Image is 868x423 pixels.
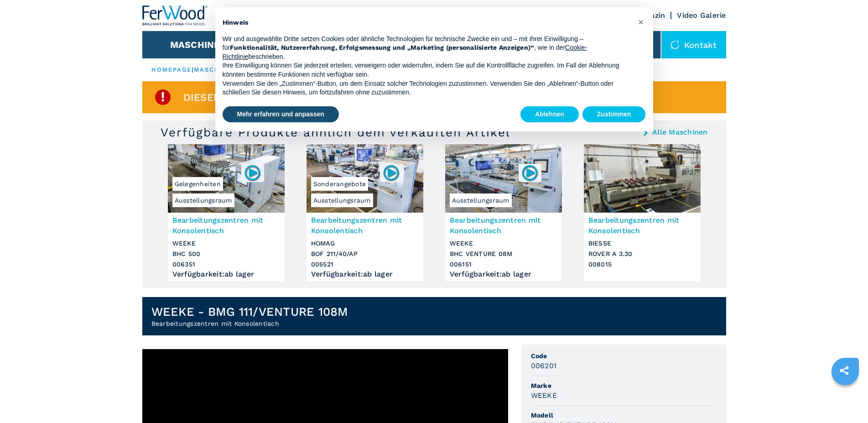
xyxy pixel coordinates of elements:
[151,66,192,73] a: HOMEPAGE
[151,304,348,319] h1: WEEKE - BMG 111/VENTURE 108M
[223,61,631,79] p: Ihre Einwilligung können Sie jederzeit erteilen, verweigern oder widerrufen, indem Sie auf die Ko...
[223,35,631,62] p: Wir und ausgewählte Dritte setzen Cookies oder ähnliche Technologien für technische Zwecke ein un...
[638,16,644,27] span: ×
[223,44,587,60] a: Cookie-Richtlinie
[652,129,708,136] a: Alle Maschinen
[531,381,717,390] span: Marke
[531,411,717,420] span: Modell
[661,31,726,58] div: Kontakt
[520,106,579,123] button: Ablehnen
[154,88,172,106] img: SoldProduct
[307,144,423,281] a: Bearbeitungszentren mit Konsolentisch HOMAG BOF 211/40/APAusstellungsraumSonderangebote005521Bear...
[151,319,348,328] h2: Bearbeitungszentren mit Konsolentisch
[588,238,696,270] h3: BIESSE ROVER A 3.30 008015
[531,390,557,401] h3: WEEKE
[172,193,234,207] span: Ausstellungsraum
[168,144,285,281] a: Bearbeitungszentren mit Konsolentisch WEEKE BHC 500AusstellungsraumGelegenheiten006351Bearbeitung...
[161,125,510,140] h3: Verfügbare Produkte ähnlich dem verkauften Artikel
[634,15,649,29] button: Schließen Sie diesen Hinweis
[230,44,535,51] strong: Funktionalität, Nutzererfahrung, Erfolgsmessung und „Marketing (personalisierte Anzeigen)“
[168,144,285,213] img: Bearbeitungszentren mit Konsolentisch WEEKE BHC 500
[445,144,562,213] img: Bearbeitungszentren mit Konsolentisch WEEKE BHC VENTURE 08M
[244,164,261,182] img: 006351
[194,66,239,73] a: maschinen
[172,177,223,191] span: Gelegenheiten
[677,11,726,20] a: Video Galerie
[670,40,680,49] img: Kontakt
[521,164,539,182] img: 006151
[584,144,701,213] img: Bearbeitungszentren mit Konsolentisch BIESSE ROVER A 3.30
[588,215,696,236] h3: Bearbeitungszentren mit Konsolentisch
[582,106,646,123] button: Zustimmen
[223,79,631,97] p: Verwenden Sie den „Zustimmen“-Button, um dem Einsatz solcher Technologien zuzustimmen. Verwenden ...
[445,144,562,281] a: Bearbeitungszentren mit Konsolentisch WEEKE BHC VENTURE 08MAusstellungsraum006151Bearbeitungszent...
[450,238,557,270] h3: WEEKE BHC VENTURE 08M 006151
[450,193,512,207] span: Ausstellungsraum
[183,92,388,103] span: Dieser Artikel ist bereits verkauft
[829,382,861,416] iframe: Chat
[172,238,280,270] h3: WEEKE BHC 500 006351
[531,351,717,360] span: Code
[311,215,419,236] h3: Bearbeitungszentren mit Konsolentisch
[223,106,339,123] button: Mehr erfahren und anpassen
[223,18,631,27] h2: Hinweis
[382,164,400,182] img: 005521
[142,5,208,26] img: Ferwood
[311,177,369,191] span: Sonderangebote
[172,215,280,236] h3: Bearbeitungszentren mit Konsolentisch
[450,215,557,236] h3: Bearbeitungszentren mit Konsolentisch
[833,359,856,382] a: sharethis
[584,144,701,281] a: Bearbeitungszentren mit Konsolentisch BIESSE ROVER A 3.30Bearbeitungszentren mit KonsolentischBIE...
[172,272,280,277] div: Verfügbarkeit : ab lager
[450,272,557,277] div: Verfügbarkeit : ab lager
[192,66,193,73] span: |
[311,193,373,207] span: Ausstellungsraum
[307,144,423,213] img: Bearbeitungszentren mit Konsolentisch HOMAG BOF 211/40/AP
[311,272,419,277] div: Verfügbarkeit : ab lager
[531,360,557,371] h3: 006201
[311,238,419,270] h3: HOMAG BOF 211/40/AP 005521
[170,39,227,50] button: Maschinen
